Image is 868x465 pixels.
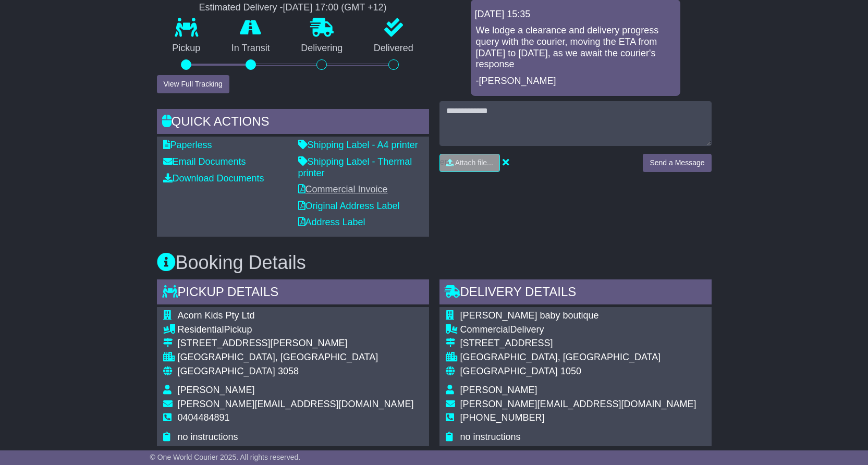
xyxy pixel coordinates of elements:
p: Pickup [157,43,216,54]
span: 3058 [278,366,299,376]
p: Delivered [358,43,429,54]
button: Send a Message [643,154,711,172]
div: Pickup [178,324,414,336]
div: Pickup Details [157,279,429,308]
span: © One World Courier 2025. All rights reserved. [150,453,301,461]
span: [PERSON_NAME] [178,385,255,395]
span: [GEOGRAPHIC_DATA] [178,366,275,376]
p: In Transit [216,43,286,54]
p: Delivering [286,43,359,54]
a: Paperless [163,140,212,150]
span: [PERSON_NAME] [460,385,537,395]
span: 1050 [560,366,581,376]
p: -[PERSON_NAME] [476,76,675,87]
span: [PERSON_NAME][EMAIL_ADDRESS][DOMAIN_NAME] [460,399,696,409]
span: Acorn Kids Pty Ltd [178,310,255,321]
span: Residential [178,324,224,335]
a: Download Documents [163,173,264,183]
a: Shipping Label - A4 printer [298,140,418,150]
a: Email Documents [163,156,246,167]
span: [PERSON_NAME] baby boutique [460,310,599,321]
button: View Full Tracking [157,75,229,93]
span: 0404484891 [178,412,230,423]
div: Delivery Details [439,279,712,308]
div: [GEOGRAPHIC_DATA], [GEOGRAPHIC_DATA] [460,352,696,363]
span: Commercial [460,324,510,335]
a: Commercial Invoice [298,184,388,194]
div: Estimated Delivery - [157,2,429,14]
h3: Booking Details [157,252,712,273]
span: [PERSON_NAME][EMAIL_ADDRESS][DOMAIN_NAME] [178,399,414,409]
a: Shipping Label - Thermal printer [298,156,412,178]
div: [STREET_ADDRESS][PERSON_NAME] [178,338,414,349]
div: [DATE] 17:00 (GMT +12) [283,2,387,14]
span: no instructions [460,432,521,442]
div: [DATE] 15:35 [475,9,676,20]
span: [PHONE_NUMBER] [460,412,545,423]
a: Address Label [298,217,365,227]
div: Delivery [460,324,696,336]
div: [GEOGRAPHIC_DATA], [GEOGRAPHIC_DATA] [178,352,414,363]
span: no instructions [178,432,238,442]
span: [GEOGRAPHIC_DATA] [460,366,558,376]
div: Quick Actions [157,109,429,137]
a: Original Address Label [298,201,400,211]
div: [STREET_ADDRESS] [460,338,696,349]
p: We lodge a clearance and delivery progress query with the courier, moving the ETA from [DATE] to ... [476,25,675,70]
